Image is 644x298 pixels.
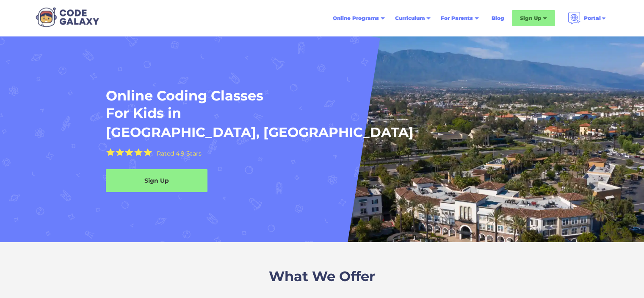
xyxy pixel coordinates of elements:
[520,14,541,22] div: Sign Up
[106,148,115,156] img: Yellow Star - the Code Galaxy
[116,148,124,156] img: Yellow Star - the Code Galaxy
[106,176,207,185] div: Sign Up
[125,148,133,156] img: Yellow Star - the Code Galaxy
[157,150,202,156] div: Rated 4.9 Stars
[441,14,473,22] div: For Parents
[486,11,509,26] a: Blog
[333,14,379,22] div: Online Programs
[106,124,414,141] h1: [GEOGRAPHIC_DATA], [GEOGRAPHIC_DATA]
[106,169,207,192] a: Sign Up
[584,14,601,22] div: Portal
[144,148,152,156] img: Yellow Star - the Code Galaxy
[106,87,472,122] h1: Online Coding Classes For Kids in
[134,148,143,156] img: Yellow Star - the Code Galaxy
[395,14,425,22] div: Curriculum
